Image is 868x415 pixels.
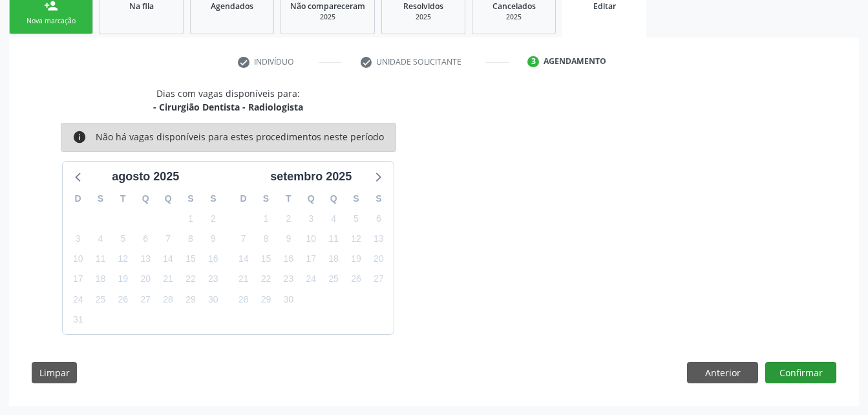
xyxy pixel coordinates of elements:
span: segunda-feira, 8 de setembro de 2025 [257,230,275,248]
span: sábado, 27 de setembro de 2025 [370,270,388,288]
span: sexta-feira, 26 de setembro de 2025 [347,270,365,288]
span: quarta-feira, 27 de agosto de 2025 [136,290,154,308]
span: quarta-feira, 17 de setembro de 2025 [302,250,320,268]
span: terça-feira, 9 de setembro de 2025 [279,230,297,248]
div: Q [157,189,180,209]
span: domingo, 7 de setembro de 2025 [235,230,253,248]
span: sábado, 9 de agosto de 2025 [204,230,222,248]
span: domingo, 3 de agosto de 2025 [69,230,87,248]
div: 2025 [290,12,365,22]
span: quinta-feira, 28 de agosto de 2025 [159,290,177,308]
span: domingo, 28 de setembro de 2025 [235,290,253,308]
span: terça-feira, 12 de agosto de 2025 [114,250,132,268]
div: S [255,189,277,209]
span: sábado, 2 de agosto de 2025 [204,209,222,228]
span: terça-feira, 2 de setembro de 2025 [279,209,297,228]
span: sábado, 30 de agosto de 2025 [204,290,222,308]
div: setembro 2025 [265,168,357,186]
span: segunda-feira, 11 de agosto de 2025 [92,250,110,268]
div: Dias com vagas disponíveis para: [153,87,303,114]
div: 2025 [482,12,546,22]
div: Q [134,189,157,209]
span: terça-feira, 16 de setembro de 2025 [279,250,297,268]
span: segunda-feira, 18 de agosto de 2025 [92,270,110,288]
span: quarta-feira, 13 de agosto de 2025 [136,250,154,268]
div: S [345,189,368,209]
div: T [112,189,134,209]
span: sábado, 13 de setembro de 2025 [370,230,388,248]
div: S [89,189,112,209]
span: domingo, 21 de setembro de 2025 [235,270,253,288]
span: quinta-feira, 7 de agosto de 2025 [159,230,177,248]
span: Editar [593,1,616,12]
span: quinta-feira, 25 de setembro de 2025 [324,270,343,288]
span: domingo, 17 de agosto de 2025 [69,270,87,288]
span: terça-feira, 5 de agosto de 2025 [114,230,132,248]
div: S [367,189,390,209]
span: sexta-feira, 19 de setembro de 2025 [347,250,365,268]
span: sábado, 6 de setembro de 2025 [370,209,388,228]
i: info [72,130,87,144]
span: sexta-feira, 8 de agosto de 2025 [182,230,200,248]
span: Não compareceram [290,1,365,12]
div: S [202,189,224,209]
span: domingo, 14 de setembro de 2025 [235,250,253,268]
div: Não há vagas disponíveis para estes procedimentos neste período [96,130,384,144]
span: segunda-feira, 22 de setembro de 2025 [257,270,275,288]
span: sexta-feira, 5 de setembro de 2025 [347,209,365,228]
span: sábado, 16 de agosto de 2025 [204,250,222,268]
span: quinta-feira, 4 de setembro de 2025 [324,209,343,228]
span: segunda-feira, 25 de agosto de 2025 [92,290,110,308]
span: domingo, 24 de agosto de 2025 [69,290,87,308]
span: Cancelados [492,1,536,12]
span: segunda-feira, 1 de setembro de 2025 [257,209,275,228]
div: 2025 [391,12,456,22]
span: terça-feira, 26 de agosto de 2025 [114,290,132,308]
span: segunda-feira, 4 de agosto de 2025 [92,230,110,248]
span: terça-feira, 23 de setembro de 2025 [279,270,297,288]
div: S [180,189,202,209]
span: sexta-feira, 22 de agosto de 2025 [182,270,200,288]
span: quarta-feira, 20 de agosto de 2025 [136,270,154,288]
span: segunda-feira, 29 de setembro de 2025 [257,290,275,308]
div: T [277,189,300,209]
div: - Cirurgião Dentista - Radiologista [153,100,303,114]
span: domingo, 10 de agosto de 2025 [69,250,87,268]
span: quinta-feira, 14 de agosto de 2025 [159,250,177,268]
span: terça-feira, 30 de setembro de 2025 [279,290,297,308]
span: quarta-feira, 6 de agosto de 2025 [136,230,154,248]
div: 3 [527,56,539,68]
span: sábado, 23 de agosto de 2025 [204,270,222,288]
span: sexta-feira, 15 de agosto de 2025 [182,250,200,268]
span: quarta-feira, 24 de setembro de 2025 [302,270,320,288]
span: Agendados [211,1,253,12]
button: Anterior [687,362,758,384]
span: segunda-feira, 15 de setembro de 2025 [257,250,275,268]
span: quinta-feira, 18 de setembro de 2025 [324,250,343,268]
span: quinta-feira, 21 de agosto de 2025 [159,270,177,288]
div: D [232,189,255,209]
span: quarta-feira, 3 de setembro de 2025 [302,209,320,228]
div: Q [300,189,323,209]
div: Agendamento [544,56,606,67]
span: Na fila [129,1,154,12]
span: terça-feira, 19 de agosto de 2025 [114,270,132,288]
button: Confirmar [765,362,836,384]
div: Nova marcação [19,16,83,26]
div: Q [323,189,345,209]
span: Resolvidos [403,1,443,12]
div: agosto 2025 [107,168,184,186]
span: sábado, 20 de setembro de 2025 [370,250,388,268]
span: domingo, 31 de agosto de 2025 [69,310,87,328]
span: sexta-feira, 12 de setembro de 2025 [347,230,365,248]
span: sexta-feira, 29 de agosto de 2025 [182,290,200,308]
span: quarta-feira, 10 de setembro de 2025 [302,230,320,248]
div: D [67,189,89,209]
span: quinta-feira, 11 de setembro de 2025 [324,230,343,248]
span: sexta-feira, 1 de agosto de 2025 [182,209,200,228]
